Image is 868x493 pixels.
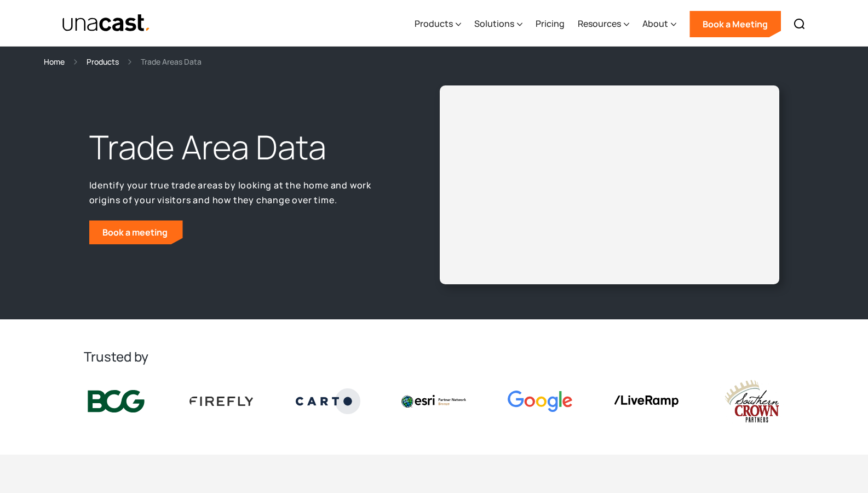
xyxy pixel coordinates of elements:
a: home [62,14,151,33]
div: Products [415,17,453,30]
a: Products [87,55,119,68]
a: Book a Meeting [689,11,781,37]
img: Firefly Advertising logo [189,397,254,405]
div: Trade Areas Data [141,55,202,68]
iframe: Unacast - European Vaccines v2 [449,94,771,276]
img: liveramp logo [614,395,679,407]
div: Resources [578,2,629,47]
img: BCG logo [84,388,148,415]
div: Solutions [474,17,514,30]
div: Solutions [474,2,522,47]
img: Google logo [508,391,572,412]
h1: Trade Area Data [89,125,399,169]
img: southern crown logo [720,379,784,424]
a: Pricing [536,2,565,47]
img: Esri logo [401,395,466,407]
a: Home [44,55,65,68]
div: Products [415,2,461,47]
img: Unacast text logo [62,14,151,33]
img: Carto logo [296,388,360,414]
h2: Trusted by [84,348,785,365]
p: Identify your true trade areas by looking at the home and work origins of your visitors and how t... [89,178,399,207]
img: Search icon [793,18,806,31]
div: About [642,2,676,47]
div: About [642,17,668,30]
a: Book a meeting [89,220,183,244]
div: Resources [578,17,621,30]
